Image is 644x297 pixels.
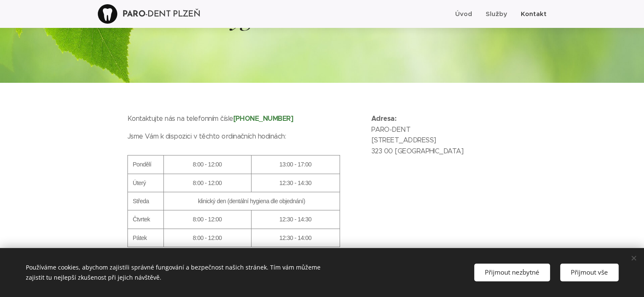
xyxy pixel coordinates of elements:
[127,174,163,192] td: Úterý
[251,155,340,174] th: 13:00 - 17:00
[371,114,396,123] strong: Adresa:
[163,229,251,247] td: 8:00 - 12:00
[560,264,619,281] button: Přijmout vše
[127,192,163,210] td: Středa
[453,3,547,25] ul: Menu
[485,268,539,276] span: Přijmout nezbytné
[163,210,251,229] td: 8:00 - 12:00
[486,10,507,18] span: Služby
[251,210,340,229] td: 12:30 - 14:30
[163,174,251,192] td: 8:00 - 12:00
[474,264,550,281] button: Přijmout nezbytné
[127,113,354,131] p: Kontaktujte nás na telefonním čísle
[233,114,293,123] strong: [PHONE_NUMBER]
[127,131,354,142] p: Jsme Vám k dispozici v těchto ordinačních hodinách:
[251,229,340,247] td: 12:30 - 14:00
[127,229,163,247] td: Pátek
[98,3,202,25] a: PARO-DENT PLZEŇ
[163,192,340,210] td: klinický den (dentální hygiena dle objednání)
[251,174,340,192] td: 12:30 - 14:30
[455,10,472,18] span: Úvod
[371,113,517,162] p: PARO-DENT [STREET_ADDRESS] 323 00 [GEOGRAPHIC_DATA]
[163,155,251,174] th: 8:00 - 12:00
[571,268,608,276] span: Přijmout vše
[521,10,547,18] span: Kontakt
[26,256,352,289] div: Používáme cookies, abychom zajistili správné fungování a bezpečnost našich stránek. Tím vám můžem...
[127,155,163,174] th: Pondělí
[127,210,163,229] td: Čtvrtek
